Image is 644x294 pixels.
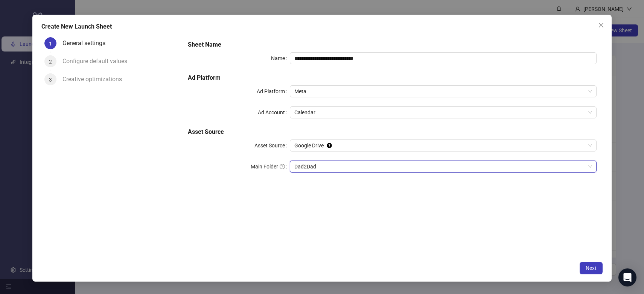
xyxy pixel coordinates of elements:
span: question-circle [280,164,285,169]
div: Open Intercom Messenger [618,268,636,286]
h5: Asset Source [188,127,597,136]
span: Next [586,265,597,271]
span: 1 [49,41,52,47]
label: Main Folder [251,161,290,173]
span: Calendar [294,107,592,118]
span: Google Drive [294,140,592,151]
input: Name [290,52,597,64]
label: Ad Account [258,106,290,118]
div: Create New Launch Sheet [41,22,603,31]
button: Close [595,19,607,31]
label: Asset Source [254,139,290,152]
span: Meta [294,86,592,97]
label: Name [271,52,290,64]
div: Configure default values [62,55,133,67]
span: 2 [49,59,52,65]
h5: Sheet Name [188,40,597,49]
div: Tooltip anchor [326,142,333,149]
label: Ad Platform [257,85,290,97]
span: 3 [49,77,52,83]
button: Next [580,262,603,274]
div: Creative optimizations [62,73,128,85]
div: General settings [62,37,111,49]
span: close [598,22,604,28]
span: Dad2Dad [294,161,592,172]
h5: Ad Platform [188,73,597,82]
